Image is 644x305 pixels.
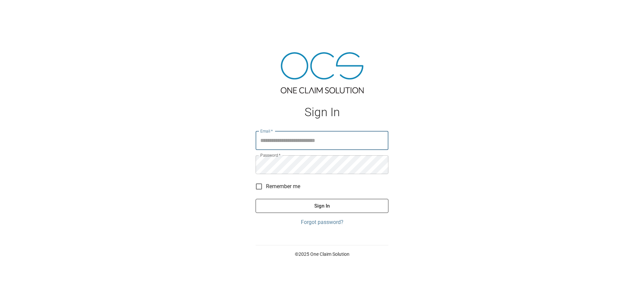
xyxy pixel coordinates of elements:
span: Remember me [266,182,300,190]
label: Password [260,152,280,158]
img: ocs-logo-tra.png [281,52,364,93]
label: Email [260,128,273,134]
a: Forgot password? [256,218,388,226]
img: ocs-logo-white-transparent.png [8,4,35,17]
p: © 2025 One Claim Solution [256,251,388,257]
h1: Sign In [256,105,388,119]
button: Sign In [256,199,388,213]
